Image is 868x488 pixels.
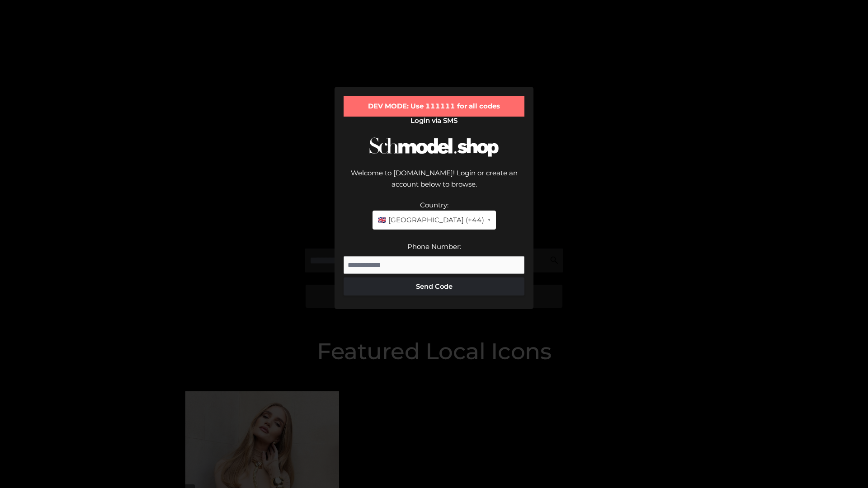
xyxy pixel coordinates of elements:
[344,167,524,199] div: Welcome to [DOMAIN_NAME]! Login or create an account below to browse.
[407,242,461,251] label: Phone Number:
[344,96,524,117] div: DEV MODE: Use 111111 for all codes
[378,214,484,226] span: 🇬🇧 [GEOGRAPHIC_DATA] (+44)
[344,277,524,296] button: Send Code
[344,117,524,125] h2: Login via SMS
[420,201,448,209] label: Country:
[366,129,502,165] img: Schmodel Logo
